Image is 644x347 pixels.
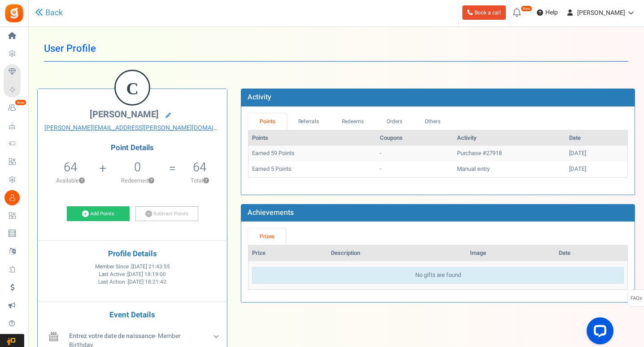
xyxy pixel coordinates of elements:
[44,36,628,62] h1: User Profile
[462,5,506,20] a: Book a call
[4,100,24,116] a: New
[413,113,452,130] a: Others
[453,146,566,161] td: Purchase #27918
[193,160,206,174] h5: 64
[375,113,413,130] a: Orders
[44,250,220,258] h4: Profile Details
[95,263,170,271] span: Member Since :
[116,71,149,106] figcaption: C
[131,263,170,271] span: [DATE] 21:43:55
[38,144,227,152] h4: Point Details
[248,228,286,245] a: Prizes
[569,149,624,158] div: [DATE]
[533,5,561,20] a: Help
[248,161,376,177] td: Earned 5 Points
[521,5,532,12] em: New
[107,177,168,185] p: Redeemed
[248,130,376,146] th: Points
[248,146,376,161] td: Earned 59 Points
[630,290,642,307] span: FAQs
[42,177,98,185] p: Available
[569,165,624,173] div: [DATE]
[64,158,77,176] span: 64
[67,206,130,222] a: Add Points
[376,146,453,161] td: -
[15,99,26,106] em: New
[543,8,558,17] span: Help
[248,113,287,130] a: Points
[135,206,198,222] a: Subtract Points
[248,207,294,218] b: Achievements
[177,177,222,185] p: Total
[555,245,627,261] th: Date
[79,178,85,184] button: ?
[466,245,556,261] th: Image
[44,311,220,320] h4: Event Details
[69,331,155,341] b: Entrez votre date de naissance
[453,130,566,146] th: Activity
[327,245,466,261] th: Description
[98,278,166,286] span: Last Action :
[90,108,159,121] span: [PERSON_NAME]
[376,130,453,146] th: Coupons
[99,271,166,278] span: Last Active :
[248,245,327,261] th: Prize
[376,161,453,177] td: -
[252,267,624,284] div: No gifts are found
[566,130,627,146] th: Date
[44,124,220,133] a: [PERSON_NAME][EMAIL_ADDRESS][PERSON_NAME][DOMAIN_NAME]
[127,271,166,278] span: [DATE] 18:19:00
[287,113,331,130] a: Referrals
[134,160,141,174] h5: 0
[248,92,271,102] b: Activity
[4,3,24,23] img: Gratisfaction
[577,8,625,18] span: [PERSON_NAME]
[457,165,490,173] span: Manual entry
[203,178,209,184] button: ?
[331,113,375,130] a: Redeems
[128,278,166,286] span: [DATE] 18:21:42
[148,178,154,184] button: ?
